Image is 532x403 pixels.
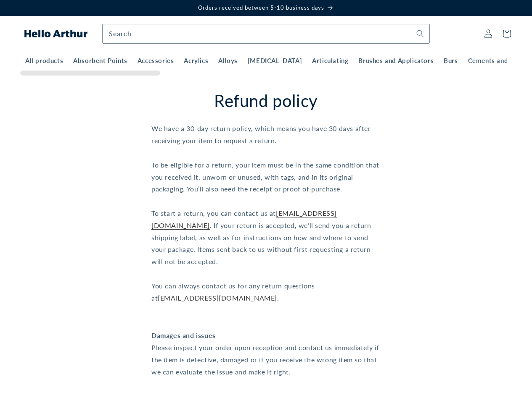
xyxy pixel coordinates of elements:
button: Search [411,24,429,43]
span: All products [25,57,63,65]
span: Articulating [312,57,348,65]
h1: Refund policy [151,90,381,112]
span: Accessories [138,57,174,65]
a: Alloys [213,52,243,65]
a: All products [20,52,68,65]
span: Acrylics [184,57,208,65]
a: [MEDICAL_DATA] [243,52,307,65]
a: Acrylics [179,52,213,65]
a: Burs [439,52,463,65]
span: Alloys [218,57,238,65]
strong: Damages and issues [151,331,216,339]
span: [MEDICAL_DATA] [248,57,302,65]
a: Accessories [132,52,179,65]
p: We have a 30-day return policy, which means you have 30 days after receiving your item to request... [151,123,381,304]
a: Brushes and Applicators [353,52,439,65]
span: Burs [444,57,458,65]
img: Hello Arthur logo [24,30,87,37]
a: [EMAIL_ADDRESS][DOMAIN_NAME] [151,209,337,229]
span: Brushes and Applicators [358,57,434,65]
a: Absorbent Points [68,52,132,65]
a: Articulating [307,52,353,65]
span: Absorbent Points [73,57,127,65]
p: Orders received between 5-10 business days [8,4,524,11]
p: Please inspect your order upon reception and contact us immediately if the item is defective, dam... [151,330,381,378]
a: [EMAIL_ADDRESS][DOMAIN_NAME] [158,294,277,302]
